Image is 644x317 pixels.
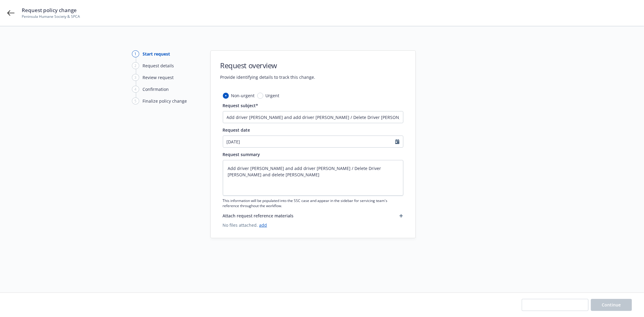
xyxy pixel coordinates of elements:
div: Finalize policy change [143,98,187,104]
span: Urgent [266,92,280,99]
span: Request summary [223,152,260,157]
input: Urgent [257,93,263,99]
a: add [259,222,267,228]
span: Request policy change [22,7,80,14]
div: Review request [143,74,174,81]
span: Non-urgent [231,92,255,99]
div: Start request [143,51,170,57]
textarea: Add driver [PERSON_NAME] and add driver [PERSON_NAME] / Delete Driver [PERSON_NAME] and delete [P... [223,160,403,196]
input: MM/DD/YYYY [223,136,395,147]
span: Request subject* [223,103,258,108]
span: Continue [602,302,621,308]
input: The subject will appear in the summary list view for quick reference. [223,111,403,123]
span: Request date [223,127,250,133]
svg: Calendar [395,139,399,144]
button: Save progress and exit [522,299,588,311]
div: Request details [143,62,174,69]
span: Peninsula Humane Society & SPCA [22,14,80,19]
div: 1 [132,50,139,57]
span: This information will be populated into the SSC case and appear in the sidebar for servicing team... [223,198,403,208]
span: Provide identifying details to track this change. [220,74,316,80]
span: Save progress and exit [532,302,578,308]
h1: Request overview [220,60,316,70]
div: 3 [132,74,139,81]
button: Continue [591,299,632,311]
input: Non-urgent [223,93,229,99]
div: 4 [132,86,139,93]
div: Confirmation [143,86,169,92]
span: Attach request reference materials [223,213,294,219]
span: No files attached. [223,222,403,228]
div: 2 [132,62,139,69]
div: 5 [132,98,139,104]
